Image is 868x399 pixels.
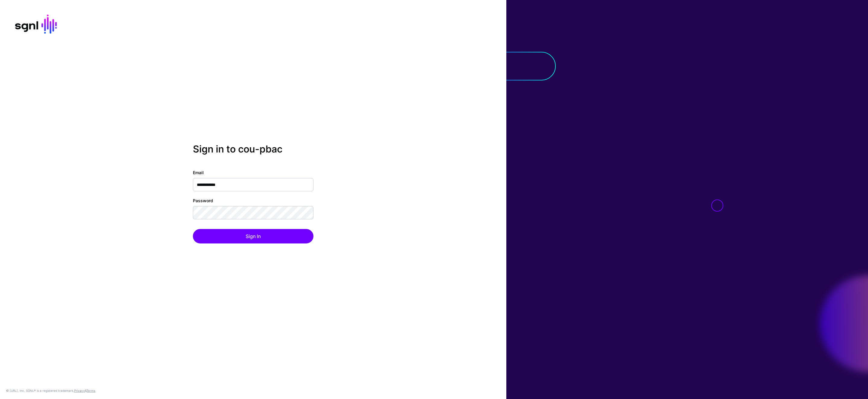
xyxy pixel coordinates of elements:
[193,169,204,176] label: Email
[74,389,85,392] a: Privacy
[193,229,313,243] button: Sign In
[86,389,95,392] a: Terms
[193,197,213,204] label: Password
[6,388,95,393] div: © [URL], Inc. SGNL® is a registered trademark. &
[193,143,313,155] h2: Sign in to cou-pbac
